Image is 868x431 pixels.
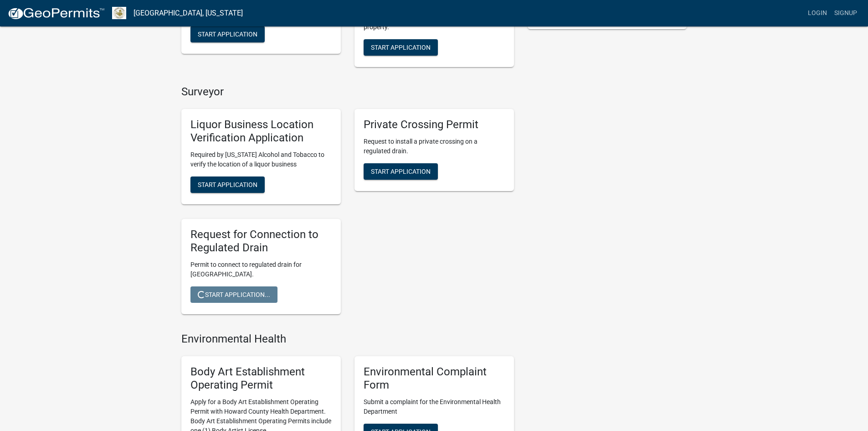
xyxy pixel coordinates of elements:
[181,332,514,346] h4: Environmental Health
[364,39,438,56] button: Start Application
[112,7,126,19] img: Howard County, Indiana
[831,5,861,22] a: Signup
[364,365,505,392] h5: Environmental Complaint Form
[190,260,332,279] p: Permit to connect to regulated drain for [GEOGRAPHIC_DATA].
[190,228,332,254] h5: Request for Connection to Regulated Drain
[364,397,505,416] p: Submit a complaint for the Environmental Health Department
[134,5,243,21] a: [GEOGRAPHIC_DATA], [US_STATE]
[371,168,431,175] span: Start Application
[190,177,265,193] button: Start Application
[198,181,257,188] span: Start Application
[364,118,505,131] h5: Private Crossing Permit
[190,150,332,169] p: Required by [US_STATE] Alcohol and Tobacco to verify the location of a liquor business
[190,26,265,42] button: Start Application
[371,43,431,51] span: Start Application
[198,30,257,37] span: Start Application
[190,365,332,392] h5: Body Art Establishment Operating Permit
[364,163,438,180] button: Start Application
[190,118,332,145] h5: Liquor Business Location Verification Application
[364,137,505,156] p: Request to install a private crossing on a regulated drain.
[198,291,270,298] span: Start Application...
[804,5,831,22] a: Login
[190,286,277,303] button: Start Application...
[181,85,514,99] h4: Surveyor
